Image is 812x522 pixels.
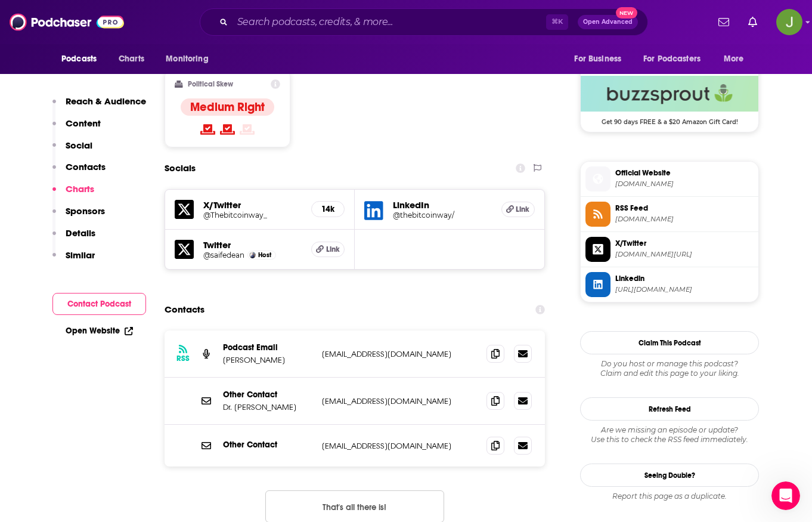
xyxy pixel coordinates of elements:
[165,157,196,180] h2: Socials
[580,464,759,487] a: Seeing Double?
[643,51,701,67] span: For Podcasters
[223,390,312,400] p: Other Contact
[724,51,744,67] span: More
[10,11,124,33] img: Podchaser - Follow, Share and Rate Podcasts
[580,492,759,501] div: Report this page as a duplicate.
[776,9,802,35] img: User Profile
[52,140,92,162] button: Social
[583,19,633,25] span: Open Advanced
[615,215,754,224] span: feeds.buzzsprout.com
[66,161,106,172] p: Contacts
[714,12,734,32] a: Show notifications dropdown
[615,250,754,259] span: twitter.com/Thebitcoinway_
[111,48,151,70] a: Charts
[581,112,758,126] span: Get 90 days FREE & a $20 Amazon Gift Card!
[326,245,340,254] span: Link
[715,48,759,70] button: open menu
[581,76,758,125] a: Buzzsprout Deal: Get 90 days FREE & a $20 Amazon Gift Card!
[119,51,144,67] span: Charts
[203,199,302,211] h5: X/Twitter
[66,183,94,194] p: Charts
[223,355,312,365] p: [PERSON_NAME]
[176,354,190,363] h3: RSS
[580,359,759,378] div: Claim and edit this page to your liking.
[52,161,106,183] button: Contacts
[615,168,754,178] span: Official Website
[166,51,208,67] span: Monitoring
[157,48,224,70] button: open menu
[311,242,345,257] a: Link
[776,9,802,35] span: Logged in as jon47193
[578,15,638,29] button: Open AdvancedNew
[322,349,477,359] p: [EMAIL_ADDRESS][DOMAIN_NAME]
[66,249,95,261] p: Similar
[203,211,302,220] a: @Thebitcoinway_
[223,402,312,412] p: Dr. [PERSON_NAME]
[66,95,146,107] p: Reach & Audience
[223,440,312,450] p: Other Contact
[190,100,265,115] h4: Medium Right
[203,239,302,251] h5: Twitter
[52,95,146,118] button: Reach & Audience
[566,48,636,70] button: open menu
[585,166,754,191] a: Official Website[DOMAIN_NAME]
[580,397,759,421] button: Refresh Feed
[52,249,95,271] button: Similar
[501,202,535,217] a: Link
[53,48,112,70] button: open menu
[66,326,133,336] a: Open Website
[52,118,101,140] button: Content
[66,205,105,217] p: Sponsors
[771,481,800,510] iframe: Intercom live chat
[393,211,492,220] a: @thebitcoinway/
[580,359,759,369] span: Do you host or manage this podcast?
[580,331,759,354] button: Claim This Podcast
[616,7,637,18] span: New
[776,9,802,35] button: Show profile menu
[249,252,256,258] img: Saifedean Ammous
[200,8,648,36] div: Search podcasts, credits, & more...
[66,118,101,129] p: Content
[393,199,492,211] h5: LinkedIn
[61,51,97,67] span: Podcasts
[321,204,334,214] h5: 14k
[615,238,754,249] span: X/Twitter
[585,237,754,262] a: X/Twitter[DOMAIN_NAME][URL]
[585,202,754,227] a: RSS Feed[DOMAIN_NAME]
[546,14,568,30] span: ⌘ K
[615,285,754,294] span: https://www.linkedin.com/company/thebitcoinway/
[585,272,754,297] a: Linkedin[URL][DOMAIN_NAME]
[743,12,762,32] a: Show notifications dropdown
[223,342,312,353] p: Podcast Email
[258,251,271,259] span: Host
[203,251,244,260] a: @saifedean
[580,425,759,444] div: Are we missing an episode or update? Use this to check the RSS feed immediately.
[581,76,758,112] img: Buzzsprout Deal: Get 90 days FREE & a $20 Amazon Gift Card!
[188,80,233,88] h2: Political Skew
[615,203,754,214] span: RSS Feed
[66,140,92,151] p: Social
[574,51,621,67] span: For Business
[165,298,204,321] h2: Contacts
[52,183,94,205] button: Charts
[636,48,718,70] button: open menu
[615,273,754,284] span: Linkedin
[66,227,95,239] p: Details
[516,205,529,214] span: Link
[322,441,477,451] p: [EMAIL_ADDRESS][DOMAIN_NAME]
[52,205,105,227] button: Sponsors
[233,13,546,32] input: Search podcasts, credits, & more...
[615,180,754,189] span: saifedean.com
[52,293,146,315] button: Contact Podcast
[322,396,477,406] p: [EMAIL_ADDRESS][DOMAIN_NAME]
[52,227,95,249] button: Details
